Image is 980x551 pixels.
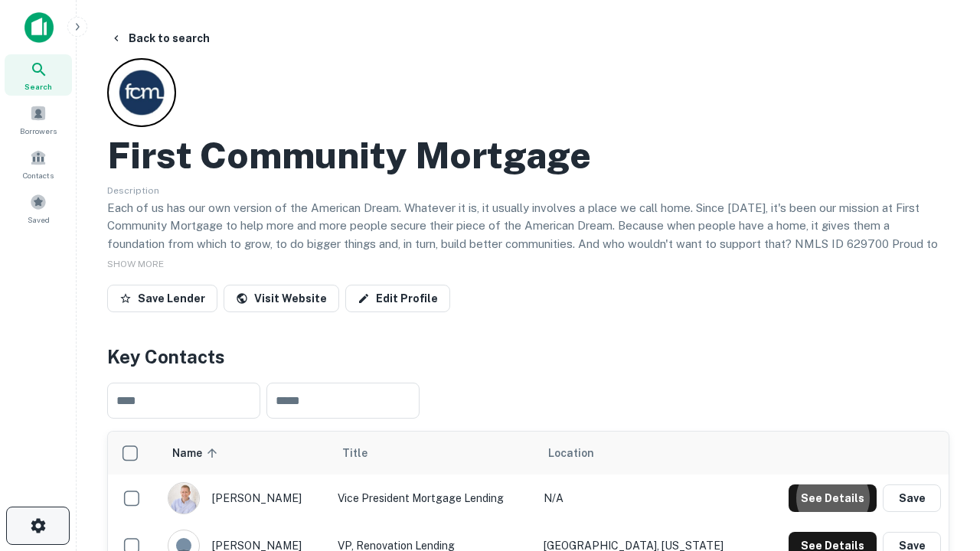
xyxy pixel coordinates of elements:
[330,474,536,522] td: Vice President Mortgage Lending
[24,12,54,43] img: capitalize-icon.png
[107,343,949,370] h4: Key Contacts
[107,259,164,269] span: SHOW MORE
[107,133,591,178] h2: First Community Mortgage
[5,54,72,96] a: Search
[23,169,54,181] span: Contacts
[224,285,339,312] a: Visit Website
[160,432,330,474] th: Name
[5,143,72,184] a: Contacts
[104,24,216,52] button: Back to search
[536,474,758,522] td: N/A
[536,432,758,474] th: Location
[168,482,322,514] div: [PERSON_NAME]
[172,444,222,462] span: Name
[5,99,72,140] a: Borrowers
[883,484,941,512] button: Save
[107,185,159,196] span: Description
[168,483,199,514] img: 1520878720083
[548,444,594,462] span: Location
[342,444,387,462] span: Title
[24,80,52,93] span: Search
[345,285,450,312] a: Edit Profile
[107,199,949,271] p: Each of us has our own version of the American Dream. Whatever it is, it usually involves a place...
[20,125,57,137] span: Borrowers
[330,432,536,474] th: Title
[107,285,217,312] button: Save Lender
[5,187,72,229] a: Saved
[28,214,50,226] span: Saved
[789,484,877,512] button: See Details
[903,380,980,453] iframe: Chat Widget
